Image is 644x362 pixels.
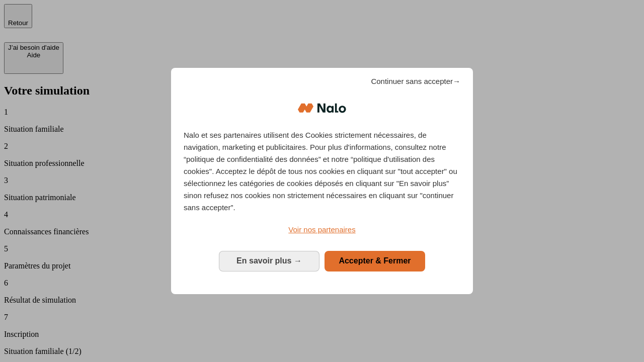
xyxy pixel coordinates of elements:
button: Accepter & Fermer: Accepter notre traitement des données et fermer [325,251,425,271]
span: Voir nos partenaires [288,225,355,234]
button: En savoir plus: Configurer vos consentements [219,251,319,271]
span: En savoir plus → [236,256,302,265]
span: Accepter & Fermer [339,256,411,265]
p: Nalo et ses partenaires utilisent des Cookies strictement nécessaires, de navigation, marketing e... [184,129,460,214]
div: Bienvenue chez Nalo Gestion du consentement [171,68,473,294]
a: Voir nos partenaires [184,224,460,236]
span: Continuer sans accepter→ [371,75,460,87]
img: Logo [298,93,346,123]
